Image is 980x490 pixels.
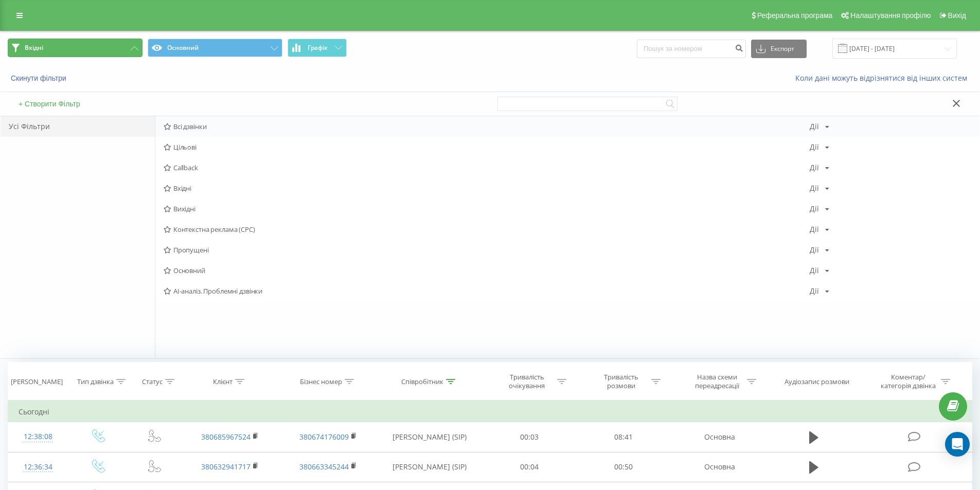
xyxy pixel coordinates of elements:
[164,164,810,171] span: Callback
[757,11,833,20] span: Реферальна програма
[751,40,807,58] button: Експорт
[19,427,58,447] div: 12:38:08
[850,11,931,20] span: Налаштування профілю
[689,373,744,390] div: Назва схеми переадресації
[308,44,328,51] span: Графік
[1,116,155,137] div: Усі Фільтри
[483,452,577,482] td: 00:04
[201,462,251,471] a: 380632941717
[948,11,966,20] span: Вихід
[77,377,114,386] div: Тип дзвінка
[142,377,163,386] div: Статус
[164,267,810,274] span: Основний
[300,377,342,386] div: Бізнес номер
[810,164,819,171] div: Дії
[785,377,849,386] div: Аудіозапис розмови
[878,373,938,390] div: Коментар/категорія дзвінка
[164,246,810,253] span: Пропущені
[810,226,819,233] div: Дії
[810,185,819,192] div: Дії
[810,143,819,151] div: Дії
[810,246,819,253] div: Дії
[401,377,443,386] div: Співробітник
[164,205,810,212] span: Вихідні
[8,39,142,57] button: Вхідні
[164,143,810,151] span: Цільові
[164,185,810,192] span: Вхідні
[299,462,349,471] a: 380663345244
[810,123,819,130] div: Дії
[377,422,483,452] td: [PERSON_NAME] (SIP)
[949,99,964,110] button: Закрити
[213,377,233,386] div: Клієнт
[164,287,810,295] span: AI-аналіз. Проблемні дзвінки
[148,39,282,57] button: Основний
[500,373,555,390] div: Тривалість очікування
[15,99,83,108] button: + Створити Фільтр
[8,402,972,422] td: Сьогодні
[25,44,43,52] span: Вхідні
[164,226,810,233] span: Контекстна реклама (CPC)
[288,39,347,57] button: Графік
[577,452,671,482] td: 00:50
[810,267,819,274] div: Дії
[945,432,970,457] div: Open Intercom Messenger
[19,457,58,477] div: 12:36:34
[810,287,819,295] div: Дії
[8,74,72,83] button: Скинути фільтри
[483,422,577,452] td: 00:03
[670,452,768,482] td: Основна
[377,452,483,482] td: [PERSON_NAME] (SIP)
[795,73,972,83] a: Коли дані можуть відрізнятися вiд інших систем
[11,377,63,386] div: [PERSON_NAME]
[670,422,768,452] td: Основна
[577,422,671,452] td: 08:41
[810,205,819,212] div: Дії
[164,123,810,130] span: Всі дзвінки
[299,432,349,442] a: 380674176009
[594,373,649,390] div: Тривалість розмови
[201,432,251,442] a: 380685967524
[637,40,746,58] input: Пошук за номером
